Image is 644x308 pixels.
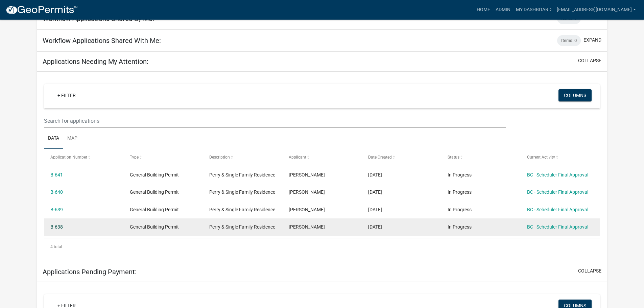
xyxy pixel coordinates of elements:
[203,149,282,165] datatable-header-cell: Description
[554,3,639,16] a: [EMAIL_ADDRESS][DOMAIN_NAME]
[37,72,607,262] div: collapse
[448,207,472,212] span: In Progress
[50,207,63,212] a: B-639
[209,207,275,212] span: Perry & Single Family Residence
[368,224,382,230] span: 08/06/2025
[43,268,137,276] h5: Applications Pending Payment:
[289,155,306,160] span: Applicant
[130,172,179,177] span: General Building Permit
[441,149,520,165] datatable-header-cell: Status
[44,114,505,128] input: Search for applications
[558,89,592,101] button: Columns
[289,207,325,212] span: Shane Weist
[209,224,275,230] span: Perry & Single Family Residence
[50,224,63,230] a: B-638
[44,149,123,165] datatable-header-cell: Application Number
[52,89,81,101] a: + Filter
[44,238,600,255] div: 4 total
[557,35,581,46] div: Items: 0
[520,149,600,165] datatable-header-cell: Current Activity
[130,189,179,195] span: General Building Permit
[578,267,601,275] button: collapse
[448,155,459,160] span: Status
[527,189,588,195] a: BC - Scheduler Final Approval
[130,207,179,212] span: General Building Permit
[368,155,392,160] span: Date Created
[289,224,325,230] span: Shane Weist
[368,172,382,177] span: 08/06/2025
[50,172,63,177] a: B-641
[583,37,601,44] button: expand
[527,155,555,160] span: Current Activity
[578,57,601,64] button: collapse
[50,155,87,160] span: Application Number
[362,149,441,165] datatable-header-cell: Date Created
[448,172,472,177] span: In Progress
[583,15,601,22] button: expand
[44,128,63,149] a: Data
[282,149,362,165] datatable-header-cell: Applicant
[50,189,63,195] a: B-640
[130,224,179,230] span: General Building Permit
[209,172,275,177] span: Perry & Single Family Residence
[123,149,203,165] datatable-header-cell: Type
[289,172,325,177] span: Shane Weist
[448,189,472,195] span: In Progress
[368,207,382,212] span: 08/06/2025
[448,224,472,230] span: In Progress
[63,128,81,149] a: Map
[493,3,513,16] a: Admin
[368,189,382,195] span: 08/06/2025
[43,57,148,66] h5: Applications Needing My Attention:
[527,207,588,212] a: BC - Scheduler Final Approval
[474,3,493,16] a: Home
[527,172,588,177] a: BC - Scheduler Final Approval
[289,189,325,195] span: Shane Weist
[209,189,275,195] span: Perry & Single Family Residence
[43,37,161,45] h5: Workflow Applications Shared With Me:
[130,155,139,160] span: Type
[513,3,554,16] a: My Dashboard
[527,224,588,230] a: BC - Scheduler Final Approval
[209,155,230,160] span: Description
